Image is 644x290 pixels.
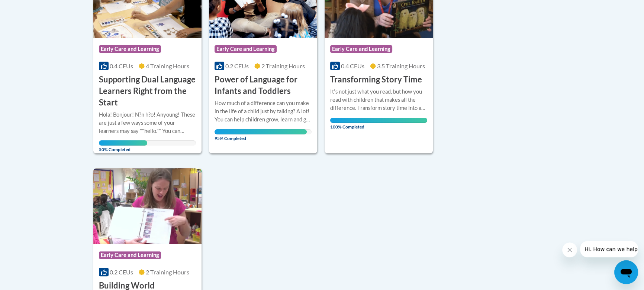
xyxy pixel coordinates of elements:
span: 0.2 CEUs [110,268,133,276]
span: 100% Completed [330,118,427,130]
iframe: Close message [562,242,577,257]
span: Early Care and Learning [330,45,392,53]
div: Your progress [330,118,427,123]
span: Early Care and Learning [215,45,277,53]
h3: Supporting Dual Language Learners Right from the Start [99,74,196,108]
img: Course Logo [93,168,202,244]
span: Early Care and Learning [99,45,161,53]
iframe: Button to launch messaging window [614,260,638,284]
span: Early Care and Learning [99,251,161,259]
div: Hola! Bonjour! N?n h?o! Anyoung! These are just a few ways some of your learners may say ""hello.... [99,111,196,135]
span: 0.4 CEUs [341,62,364,69]
h3: Power of Language for Infants and Toddlers [215,74,312,97]
span: 95% Completed [215,129,307,141]
div: Your progress [215,129,307,134]
div: Your progress [99,140,147,146]
div: How much of a difference can you make in the life of a child just by talking? A lot! You can help... [215,99,312,124]
span: 50% Completed [99,140,147,152]
span: 4 Training Hours [146,62,189,69]
span: 2 Training Hours [261,62,305,69]
span: 0.4 CEUs [110,62,133,69]
span: 0.2 CEUs [225,62,249,69]
iframe: Message from company [580,241,638,257]
span: Hi. How can we help? [4,5,60,11]
div: Itʹs not just what you read, but how you read with children that makes all the difference. Transf... [330,88,427,112]
span: 3.5 Training Hours [377,62,425,69]
h3: Transforming Story Time [330,74,422,85]
span: 2 Training Hours [146,268,189,276]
